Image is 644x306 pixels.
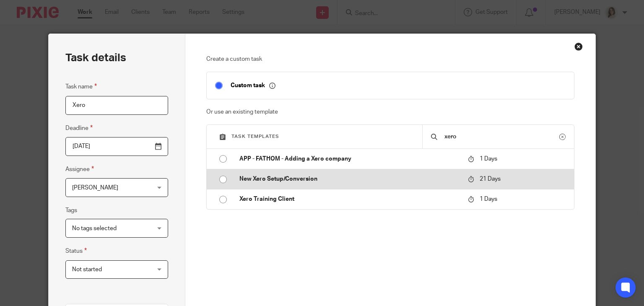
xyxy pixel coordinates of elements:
[231,82,275,89] p: Custom task
[65,82,97,91] label: Task name
[65,206,77,215] label: Tags
[65,123,93,133] label: Deadline
[65,96,168,115] input: Task name
[72,226,117,231] span: No tags selected
[239,155,460,163] p: APP - FATHOM - Adding a Xero company
[65,137,168,156] input: Pick a date
[206,55,574,63] p: Create a custom task
[231,134,279,139] span: Task templates
[574,42,583,51] div: Close this dialog window
[239,175,460,183] p: New Xero Setup/Conversion
[239,195,460,203] p: Xero Training Client
[65,246,87,256] label: Status
[72,267,102,272] span: Not started
[206,108,574,116] p: Or use an existing template
[65,51,126,65] h2: Task details
[444,132,559,141] input: Search...
[480,197,497,202] span: 1 Days
[480,176,501,182] span: 21 Days
[480,156,497,162] span: 1 Days
[72,185,118,191] span: [PERSON_NAME]
[65,164,94,174] label: Assignee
